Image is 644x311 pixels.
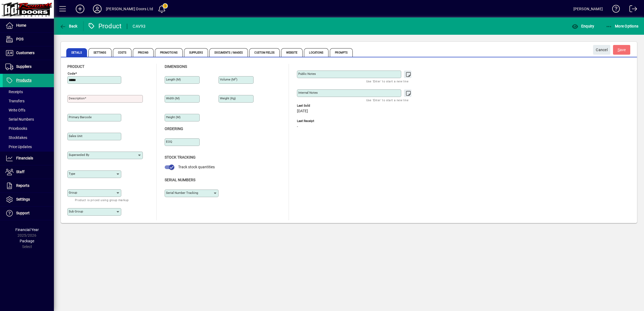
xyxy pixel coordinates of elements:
mat-label: Description [69,96,85,100]
div: CAV93 [133,22,146,31]
button: Add [71,4,89,14]
span: Products [16,78,32,82]
span: Suppliers [16,64,32,69]
app-page-header-button: Back [54,21,84,31]
a: Settings [3,193,54,206]
span: Financial Year [15,228,39,232]
mat-label: Volume (m ) [220,78,237,81]
span: Dimensions [165,64,187,69]
a: Home [3,19,54,32]
button: Back [58,21,79,31]
span: Last Receipt [297,119,378,123]
span: Documents / Images [209,48,248,57]
span: Settings [16,197,30,201]
span: More Options [606,24,639,28]
span: Serial Numbers [165,178,195,182]
span: Home [16,23,26,27]
span: Suppliers [184,48,208,57]
span: Write Offs [5,108,25,112]
span: [DATE] [297,109,308,113]
span: Ordering [165,127,183,131]
span: Prompts [330,48,353,57]
button: Profile [89,4,106,14]
mat-label: Weight (Kg) [220,96,236,100]
mat-label: Superseded by [69,153,89,157]
a: Logout [625,1,637,19]
button: Save [613,45,630,55]
span: Back [60,24,78,28]
button: Cancel [593,45,610,55]
a: Transfers [3,96,54,106]
button: Enquiry [570,21,595,31]
a: POS [3,33,54,46]
a: Staff [3,165,54,179]
a: Financials [3,152,54,165]
a: Serial Numbers [3,115,54,124]
span: Cancel [596,46,608,54]
a: Customers [3,46,54,60]
span: Customers [16,51,34,55]
mat-hint: Use 'Enter' to start a new line [366,78,408,84]
a: Suppliers [3,60,54,74]
span: Custom Fields [249,48,279,57]
mat-label: Code [68,72,75,75]
a: Receipts [3,87,54,96]
span: Stock Tracking [165,155,196,159]
span: Enquiry [572,24,594,28]
span: Website [281,48,303,57]
span: S [618,48,620,52]
div: Product [88,22,122,30]
span: Support [16,211,30,215]
div: [PERSON_NAME] [573,5,603,13]
mat-label: Width (m) [166,96,180,100]
span: Price Updates [5,145,32,149]
span: Locations [304,48,328,57]
span: Stocktakes [5,135,27,140]
mat-label: Sales unit [69,134,82,138]
a: Pricebooks [3,124,54,133]
span: POS [16,37,23,41]
span: Package [20,239,34,243]
span: Financials [16,156,33,160]
span: Pricing [133,48,154,57]
a: Reports [3,179,54,193]
mat-label: Sub group [69,209,83,213]
a: Write Offs [3,106,54,115]
span: ave [618,46,626,54]
mat-label: EOQ [166,140,172,144]
mat-label: Group [69,191,77,194]
a: Knowledge Base [608,1,620,19]
mat-label: Length (m) [166,78,181,81]
span: Last Sold [297,104,378,107]
a: Price Updates [3,142,54,151]
span: - [297,125,298,129]
span: Details [66,48,87,57]
span: Transfers [5,99,25,103]
sup: 3 [235,77,236,80]
mat-label: Height (m) [166,115,181,119]
span: Pricebooks [5,126,27,131]
div: [PERSON_NAME] Doors Ltd [106,5,153,13]
span: Receipts [5,90,23,94]
span: Settings [88,48,112,57]
mat-label: Internal Notes [298,91,318,95]
span: Track stock quantities [178,165,215,169]
a: Support [3,207,54,220]
mat-hint: Product is priced using group markup [75,197,129,203]
span: Staff [16,170,25,174]
mat-label: Serial Number tracking [166,191,198,195]
mat-label: Public Notes [298,72,316,76]
a: Stocktakes [3,133,54,142]
mat-label: Primary barcode [69,115,92,119]
span: Promotions [155,48,183,57]
span: Serial Numbers [5,117,34,121]
mat-label: Type [69,172,75,176]
span: Costs [113,48,132,57]
mat-hint: Use 'Enter' to start a new line [366,97,408,103]
span: Product [67,64,84,69]
button: More Options [604,21,640,31]
span: Reports [16,183,29,188]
